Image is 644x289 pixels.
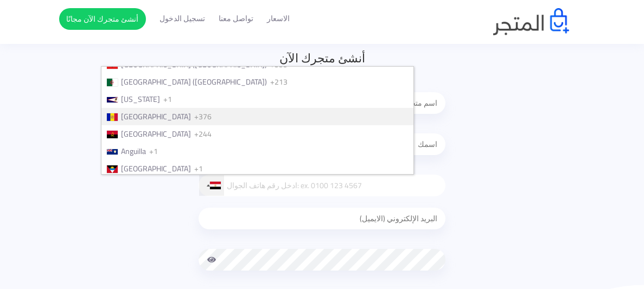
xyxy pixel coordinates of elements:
span: +376 [194,110,212,124]
span: [GEOGRAPHIC_DATA] [121,127,191,141]
span: Anguilla [121,144,146,158]
input: ادخل رقم هاتف الجوال: ex. 0100 123 4567 [199,175,445,196]
span: [GEOGRAPHIC_DATA] [121,162,191,176]
span: +1 [194,162,203,176]
input: البريد الإلكتروني (الايميل) [199,208,445,229]
img: logo [493,8,569,35]
span: [GEOGRAPHIC_DATA] (‫[GEOGRAPHIC_DATA]‬‎) [121,75,267,89]
a: أنشئ متجرك الآن مجانًا [59,8,146,30]
span: +1 [149,144,158,158]
span: [US_STATE] [121,92,160,106]
span: [GEOGRAPHIC_DATA] [121,110,191,124]
span: +213 [270,75,288,89]
ul: List of countries [101,66,414,175]
div: Egypt (‫مصر‬‎): +20 [199,175,224,196]
a: تسجيل الدخول [160,13,205,24]
h3: أنشئ متجرك الآن [199,49,445,67]
a: الاسعار [267,13,290,24]
a: تواصل معنا [219,13,253,24]
span: +244 [194,127,212,141]
span: +1 [163,92,172,106]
